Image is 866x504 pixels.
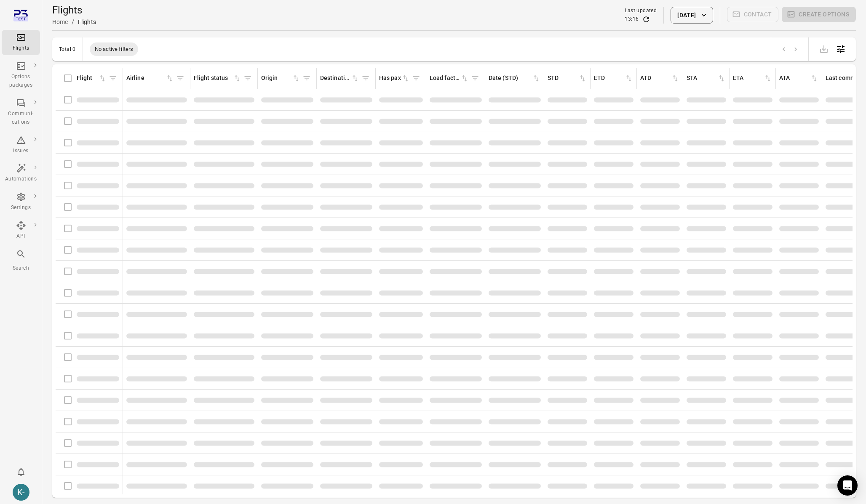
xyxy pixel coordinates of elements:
[320,74,359,83] div: Sort by destination in ascending order
[832,41,849,58] button: Open table configuration
[261,74,300,83] div: Sort by origin in ascending order
[625,7,657,15] div: Last updated
[782,7,856,24] span: Please make a selection to create an option package
[687,74,726,83] div: Sort by STA in ascending order
[727,7,779,24] span: Please make a selection to create communications
[77,74,107,83] div: Sort by flight in ascending order
[300,72,313,85] span: Filter by origin
[430,74,469,83] div: Sort by load factor in ascending order
[642,15,650,24] button: Refresh data
[410,72,422,85] span: Filter by has pax
[107,72,119,85] span: Filter by flight
[548,74,587,83] div: Sort by STD in ascending order
[5,44,37,53] div: Flights
[9,480,33,504] button: Kristinn - avilabs
[2,218,40,243] a: API
[2,95,40,129] a: Communi-cations
[90,45,139,53] span: No active filters
[489,74,540,83] div: Sort by date (STD) in ascending order
[2,161,40,186] a: Automations
[5,110,37,127] div: Communi-cations
[52,17,96,27] nav: Breadcrumbs
[359,72,372,85] span: Filter by destination
[174,72,187,85] span: Filter by airline
[5,264,37,273] div: Search
[671,7,713,24] button: [DATE]
[2,189,40,215] a: Settings
[59,46,76,52] div: Total 0
[52,19,68,25] a: Home
[837,475,858,496] div: Open Intercom Messenger
[2,247,40,275] button: Search
[241,72,254,85] span: Filter by flight status
[379,74,410,83] div: Sort by has pax in ascending order
[5,204,37,212] div: Settings
[625,15,639,24] div: 13:16
[194,74,241,83] div: Sort by flight status in ascending order
[13,464,29,480] button: Notifications
[733,74,772,83] div: Sort by ETA in ascending order
[126,74,174,83] div: Sort by airline in ascending order
[5,147,37,155] div: Issues
[5,175,37,183] div: Automations
[13,484,29,501] div: K-
[78,18,96,26] div: Flights
[2,58,40,92] a: Options packages
[2,30,40,55] a: Flights
[778,44,802,55] nav: pagination navigation
[5,73,37,90] div: Options packages
[815,45,832,53] span: Please make a selection to export
[640,74,679,83] div: Sort by ATD in ascending order
[469,72,481,85] span: Filter by load factor
[779,74,818,83] div: Sort by ATA in ascending order
[5,232,37,241] div: API
[594,74,633,83] div: Sort by ETD in ascending order
[2,133,40,158] a: Issues
[52,3,96,17] h1: Flights
[72,17,75,27] li: /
